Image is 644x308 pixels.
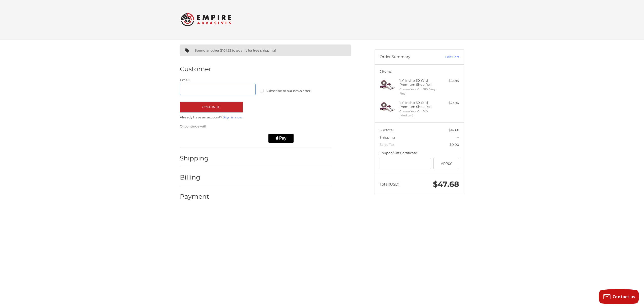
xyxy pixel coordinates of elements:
button: Apply [433,158,459,169]
h3: Order Summary [380,55,434,60]
h4: 1 x 1 Inch x 50 Yard Premium Shop Roll [399,78,438,87]
p: Or continue with [180,124,332,129]
button: Contact us [599,289,639,304]
span: Contact us [613,294,635,299]
button: Continue [180,102,243,113]
div: $23.84 [439,78,459,83]
a: Edit Cart [434,55,459,60]
span: Subtotal [380,128,394,132]
h2: Billing [180,173,209,181]
iframe: PayPal-paylater [223,134,264,143]
h2: Payment [180,193,209,200]
h4: 1 x 1 Inch x 50 Yard Premium Shop Roll [399,101,438,109]
input: Gift Certificate or Coupon Code [380,158,431,169]
div: Coupon/Gift Certificate [380,151,459,156]
h3: 2 Items [380,69,459,73]
div: $23.84 [439,101,459,106]
p: Already have an account? [180,115,332,120]
span: Sales Tax [380,143,394,147]
li: Choose Your Grit 180 (Very Fine) [399,87,438,96]
h2: Shipping [180,154,209,162]
span: Shipping [380,135,395,139]
a: Sign in now [223,115,242,119]
li: Choose Your Grit 100 (Medium) [399,109,438,118]
span: Subscribe to our newsletter. [266,89,311,93]
span: $0.00 [450,143,459,147]
img: Empire Abrasives [181,10,231,29]
span: $47.68 [433,180,459,189]
span: -- [457,135,459,139]
span: Total (USD) [380,182,399,187]
span: Spend another $101.32 to qualify for free shipping! [195,48,276,52]
span: $47.68 [449,128,459,132]
h2: Customer [180,65,211,73]
label: Email [180,78,256,83]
